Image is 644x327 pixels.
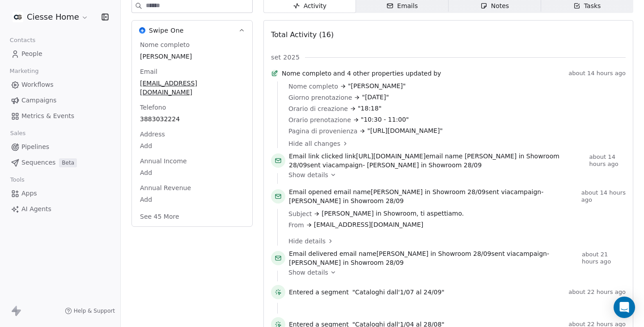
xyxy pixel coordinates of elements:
span: Nome completo [288,82,338,91]
span: Marketing [6,64,42,78]
span: Total Activity (16) [271,30,334,39]
span: Nome completo [138,40,191,49]
a: Workflows [7,77,113,92]
span: Ciesse Home [27,11,79,23]
span: Pipelines [21,142,49,152]
span: Show details [288,170,328,179]
span: by [433,69,441,78]
div: Notes [480,1,509,11]
span: Show details [288,268,328,277]
span: about 22 hours ago [568,289,626,296]
span: "18:18" [358,104,381,113]
button: Ciesse Home [11,9,90,25]
span: set 2025 [271,53,300,62]
span: Beta [59,158,77,167]
span: about 14 hours ago [581,189,626,204]
span: Sequences [21,158,55,167]
span: Email link clicked [289,153,343,160]
span: "[URL][DOMAIN_NAME]" [367,126,443,136]
span: Campaigns [21,96,56,105]
span: AI Agents [21,204,51,214]
span: about 14 hours ago [568,70,626,77]
span: Pagina di provenienza [288,127,357,136]
span: People [21,49,42,59]
span: Orario di creazione [288,104,348,113]
a: Hide all changes [288,139,619,148]
span: Add [140,195,244,204]
a: People [7,47,113,61]
a: Help & Support [65,307,115,314]
span: Subject [288,209,312,218]
span: Email [138,67,159,76]
span: Metrics & Events [21,111,74,121]
span: [PERSON_NAME] in Showroom 28/09 [289,197,404,204]
span: Add [140,168,244,177]
a: Hide details [288,237,619,246]
a: SequencesBeta [7,155,113,170]
span: Tools [6,173,28,187]
a: AI Agents [7,202,113,217]
span: Add [140,141,244,150]
button: Swipe OneSwipe One [132,21,252,40]
span: "[PERSON_NAME]" [348,81,406,91]
span: Hide all changes [288,139,340,148]
span: [PERSON_NAME] in Showroom 28/09 [289,259,404,266]
span: email name sent via campaign - [289,187,578,205]
div: Open Intercom Messenger [614,297,635,318]
div: Swipe OneSwipe One [132,40,252,226]
span: [PERSON_NAME] in Showroom, ti aspettiamo. [322,209,464,218]
span: about 21 hours ago [582,251,626,265]
span: Email delivered [289,250,337,257]
span: [PERSON_NAME] in Showroom 28/09 [371,188,486,195]
a: Campaigns [7,93,113,108]
span: Help & Support [74,307,115,314]
div: Emails [386,1,418,11]
span: [URL][DOMAIN_NAME] [356,153,426,160]
span: From [288,221,304,229]
span: Swipe One [149,26,184,35]
span: link email name sent via campaign - [289,152,586,170]
span: [PERSON_NAME] in Showroom 28/09 [367,161,482,169]
a: Apps [7,186,113,201]
a: Show details [288,170,619,179]
span: Contacts [6,34,39,47]
span: Annual Revenue [138,183,193,192]
span: [PERSON_NAME] [140,52,244,61]
span: Address [138,130,167,139]
span: Entered a segment [289,288,349,297]
span: Giorno prenotazione [288,93,352,102]
span: "[DATE]" [362,93,389,102]
div: Tasks [573,1,601,11]
span: [EMAIL_ADDRESS][DOMAIN_NAME] [314,220,424,229]
span: and 4 other properties updated [333,69,432,78]
img: 391627526_642008681451298_2136090025570598449_n%20(2).jpg [13,12,23,22]
span: email name sent via campaign - [289,249,578,267]
span: Hide details [288,237,326,246]
button: See 45 More [135,208,185,225]
span: "10:30 - 11:00" [361,115,409,124]
img: Swipe One [139,27,145,34]
span: Annual Income [138,157,189,166]
span: Apps [21,189,37,198]
span: Orario prenotazione [288,115,351,124]
span: 3883032224 [140,115,244,123]
a: Show details [288,268,619,277]
span: Telefono [138,103,168,112]
span: Email opened [289,188,332,195]
span: Workflows [21,80,54,89]
span: [EMAIL_ADDRESS][DOMAIN_NAME] [140,79,244,97]
a: Pipelines [7,140,113,154]
span: [PERSON_NAME] in Showroom 28/09 [377,250,491,257]
span: Sales [6,127,30,140]
span: Nome completo [282,69,331,78]
a: Metrics & Events [7,109,113,123]
span: "Cataloghi dall'1/07 al 24/09" [352,288,445,297]
span: about 14 hours ago [589,153,626,168]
